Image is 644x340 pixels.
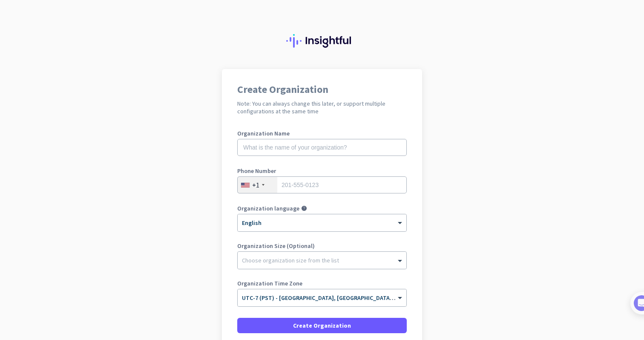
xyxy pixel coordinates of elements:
h1: Create Organization [237,84,407,95]
input: What is the name of your organization? [237,139,407,156]
span: Create Organization [293,321,351,330]
img: Insightful [286,34,358,48]
i: help [301,205,307,211]
button: Create Organization [237,318,407,333]
label: Phone Number [237,168,407,174]
div: +1 [252,181,259,189]
label: Organization Name [237,130,407,136]
label: Organization Time Zone [237,280,407,286]
input: 201-555-0123 [237,176,407,193]
label: Organization language [237,205,299,211]
h2: Note: You can always change this later, or support multiple configurations at the same time [237,100,407,115]
label: Organization Size (Optional) [237,243,407,249]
